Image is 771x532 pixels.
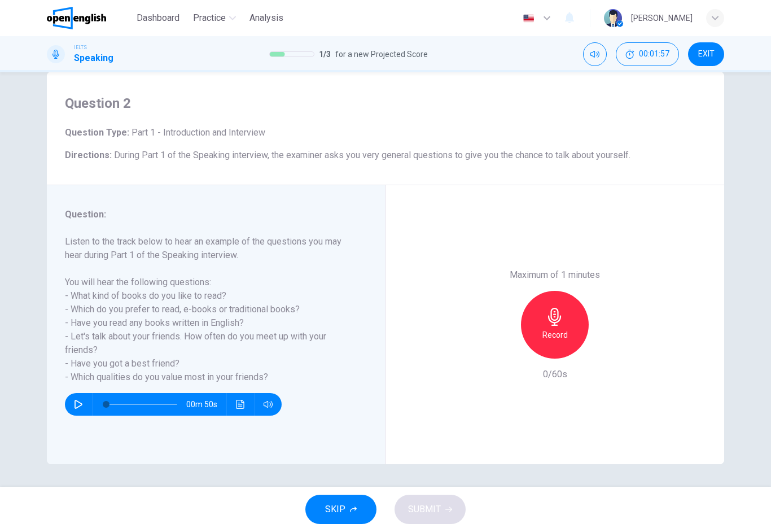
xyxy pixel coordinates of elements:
[245,8,288,28] button: Analysis
[74,43,87,51] span: IELTS
[631,11,693,25] div: [PERSON_NAME]
[305,495,376,524] button: SKIP
[604,9,622,27] img: Profile picture
[65,126,706,139] h6: Question Type :
[521,291,589,359] button: Record
[335,47,428,61] span: for a new Projected Score
[114,150,630,160] span: During Part 1 of the Speaking interview, the examiner asks you very general questions to give you...
[542,328,568,342] h6: Record
[189,8,240,28] button: Practice
[325,502,345,517] span: SKIP
[249,11,283,25] span: Analysis
[47,7,106,29] img: OpenEnglish logo
[698,50,715,59] span: EXIT
[186,393,226,416] span: 00m 50s
[129,127,265,138] span: Part 1 - Introduction and Interview
[616,42,679,66] div: Hide
[510,268,600,282] h6: Maximum of 1 minutes
[193,11,226,25] span: Practice
[47,7,132,29] a: OpenEnglish logo
[543,368,567,381] h6: 0/60s
[137,11,179,25] span: Dashboard
[616,42,679,66] button: 00:01:57
[231,393,249,416] button: Click to see the audio transcription
[65,149,706,162] h6: Directions :
[74,51,113,65] h1: Speaking
[65,94,706,112] h4: Question 2
[132,8,184,28] button: Dashboard
[65,208,353,221] h6: Question :
[319,47,331,61] span: 1 / 3
[688,42,724,66] button: EXIT
[522,14,536,23] img: en
[65,235,353,384] h6: Listen to the track below to hear an example of the questions you may hear during Part 1 of the S...
[583,42,607,66] div: Mute
[639,50,669,59] span: 00:01:57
